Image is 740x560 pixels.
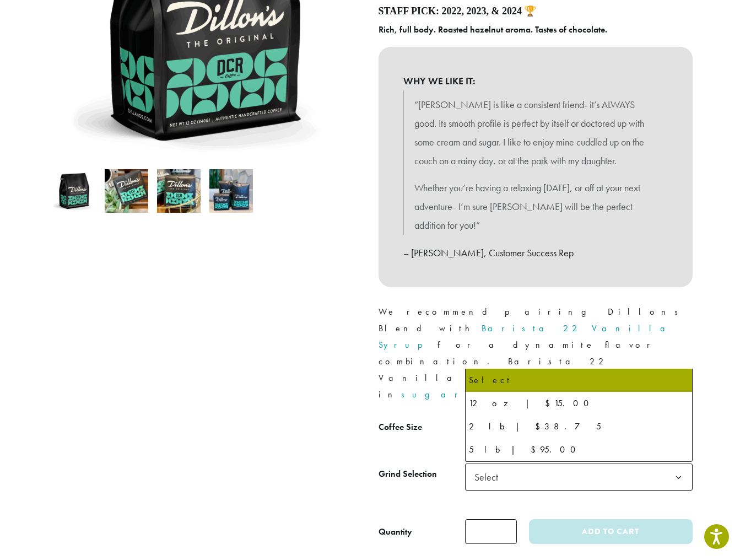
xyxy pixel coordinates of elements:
[403,244,668,262] p: – [PERSON_NAME], Customer Success Rep
[403,72,668,90] b: WHY WE LIKE IT:
[414,95,657,170] p: “[PERSON_NAME] is like a consistent friend- it’s ALWAYS good. Its smooth profile is perfect by it...
[379,419,465,435] label: Coffee Size
[379,24,607,35] b: Rich, full body. Roasted hazelnut aroma. Tastes of chocolate.
[379,6,693,18] h4: Staff Pick: 2022, 2023, & 2024 🏆
[470,466,509,488] span: Select
[52,169,96,213] img: Dillons
[529,519,692,544] button: Add to cart
[105,169,148,213] img: Dillons - Image 2
[465,464,693,491] span: Select
[379,466,465,482] label: Grind Selection
[157,169,201,213] img: Dillons - Image 3
[379,525,412,539] div: Quantity
[469,418,689,435] div: 2 lb | $38.75
[379,322,674,351] a: Barista 22 Vanilla Syrup
[379,304,693,403] p: We recommend pairing Dillons Blend with for a dynamite flavor combination. Barista 22 Vanilla is ...
[469,441,689,458] div: 5 lb | $95.00
[466,369,692,392] li: Select
[465,519,517,544] input: Product quantity
[209,169,253,213] img: Dillons - Image 4
[401,389,527,400] a: sugar-free
[469,395,689,412] div: 12 oz | $15.00
[414,179,657,234] p: Whether you’re having a relaxing [DATE], or off at your next adventure- I’m sure [PERSON_NAME] wi...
